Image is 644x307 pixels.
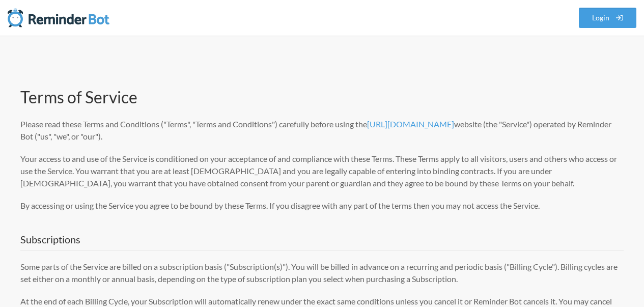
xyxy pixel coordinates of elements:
[20,118,624,143] p: Please read these Terms and Conditions ("Terms", "Terms and Conditions") carefully before using t...
[20,261,624,285] p: Some parts of the Service are billed on a subscription basis ("Subscription(s)"). You will be bil...
[8,8,109,28] img: Reminder Bot
[367,119,454,129] a: [URL][DOMAIN_NAME]
[20,87,624,108] h1: Terms of Service
[20,200,624,212] p: By accessing or using the Service you agree to be bound by these Terms. If you disagree with any ...
[20,232,624,250] h2: Subscriptions
[579,8,637,28] a: Login
[20,153,624,189] p: Your access to and use of the Service is conditioned on your acceptance of and compliance with th...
